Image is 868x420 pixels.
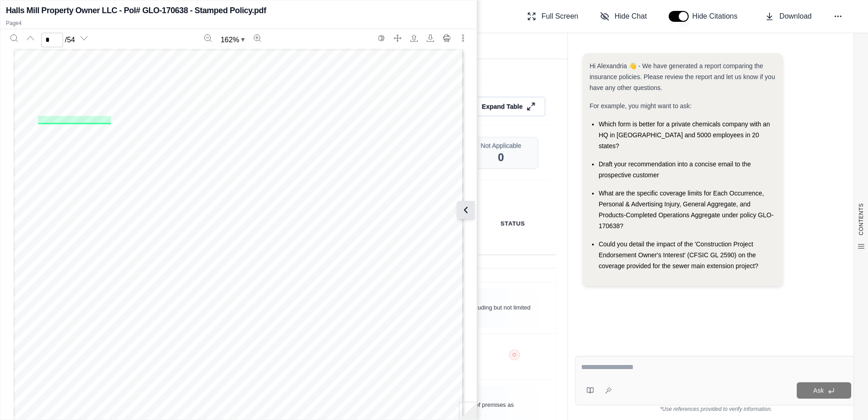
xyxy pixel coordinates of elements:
button: Ask [797,382,851,399]
span: Qumis INSIGHTS [163,294,534,301]
span: Qumis INSIGHTS [163,391,534,398]
span: For example, you might want to ask: [590,102,692,110]
span: Which form is better for a private chemicals company with an HQ in [GEOGRAPHIC_DATA] and 5000 emp... [599,120,770,150]
p: Page 4 [6,20,471,27]
span: What are the specific coverage limits for Each Occurrence, Personal & Advertising Injury, General... [599,190,774,230]
div: *Use references provided to verify information. [575,405,857,413]
span: / 54 [65,35,75,45]
span: Expand Table [482,102,523,111]
span: CONTENTS [858,203,865,235]
span: ○ [513,352,517,359]
th: Status [489,214,536,234]
span: The binder shows the primary risk address as [STREET_ADDRESS] while the policy declarations show ... [163,400,534,420]
span: 162 % [221,35,239,45]
button: Open file [407,31,421,45]
button: Previous page [23,31,38,45]
button: Next page [77,31,91,45]
button: Full screen [390,31,405,45]
span: Could you detail the impact of the 'Construction Project Endorsement Owner's Interest' (CFSIC GL ... [599,240,759,270]
h2: Halls Mill Property Owner LLC - Pol# GLO-170638 - Stamped Policy.pdf [6,4,266,17]
button: Switch to the dark theme [374,31,389,45]
button: Download [761,7,815,25]
button: Expand Table [472,97,545,117]
button: Download [423,31,438,45]
span: 0 [498,150,504,165]
button: Hide Chat [597,7,651,25]
span: Hide Chat [615,11,647,22]
span: Not Applicable [481,141,521,150]
input: Enter a page number [41,33,63,47]
span: The policy states that this insurance is excess over any other valid and collectible insurance th... [163,303,534,323]
span: Hi Alexandria 👋 - We have generated a report comparing the insurance policies. Please review the ... [590,62,775,91]
button: Full Screen [523,7,582,25]
button: ○ [509,350,520,364]
span: Ask [813,387,824,394]
button: Zoom out [201,31,215,45]
button: Print [439,31,454,45]
span: Full Screen [542,11,578,22]
button: More actions [456,31,470,45]
button: Zoom in [250,31,265,45]
span: Download [779,11,812,22]
span: Hide Citations [692,11,743,22]
button: Search [7,31,21,45]
button: Zoom document [217,33,248,47]
span: Draft your recommendation into a concise email to the prospective customer [599,160,751,179]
